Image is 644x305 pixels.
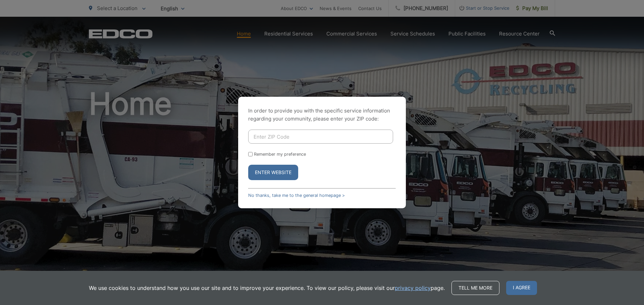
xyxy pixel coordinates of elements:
[248,193,345,198] a: No thanks, take me to the general homepage >
[254,152,306,157] label: Remember my preference
[248,107,396,123] p: In order to provide you with the specific service information regarding your community, please en...
[248,130,393,144] input: Enter ZIP Code
[506,281,537,295] span: I agree
[451,281,499,295] a: Tell me more
[89,284,445,292] p: We use cookies to understand how you use our site and to improve your experience. To view our pol...
[395,284,431,292] a: privacy policy
[248,165,298,180] button: Enter Website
